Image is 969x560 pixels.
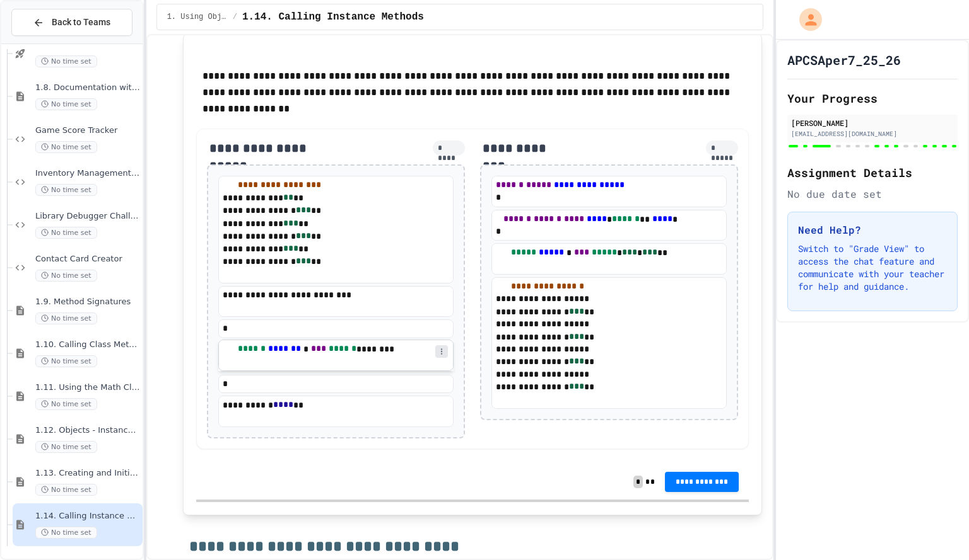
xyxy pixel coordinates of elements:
span: No time set [35,312,97,324]
span: No time set [35,484,97,496]
div: [EMAIL_ADDRESS][DOMAIN_NAME] [791,129,954,139]
span: 1.12. Objects - Instances of Classes [35,425,140,436]
span: No time set [35,527,97,539]
span: No time set [35,184,97,196]
h2: Your Progress [787,89,958,107]
span: 1.14. Calling Instance Methods [242,9,424,25]
span: 1.10. Calling Class Methods [35,340,140,350]
span: Back to Teams [52,16,110,29]
span: No time set [35,55,97,67]
span: 1.9. Method Signatures [35,297,140,307]
span: Library Debugger Challenge [35,211,140,222]
span: 1. Using Objects and Methods [167,12,228,22]
span: Inventory Management System [35,168,140,179]
h1: APCSAper7_25_26 [787,51,901,69]
h2: Assignment Details [787,164,958,181]
div: No due date set [787,186,958,202]
p: Switch to "Grade View" to access the chat feature and communicate with your teacher for help and ... [798,243,947,293]
span: Contact Card Creator [35,254,140,265]
div: My Account [786,5,825,34]
span: No time set [35,141,97,153]
span: No time set [35,398,97,410]
span: No time set [35,227,97,239]
span: 1.8. Documentation with Comments and Preconditions [35,83,140,93]
div: [PERSON_NAME] [791,117,954,129]
span: No time set [35,355,97,367]
span: Game Score Tracker [35,125,140,136]
span: / [233,12,237,22]
span: 1.13. Creating and Initializing Objects: Constructors [35,468,140,479]
span: No time set [35,270,97,282]
button: Back to Teams [11,9,132,36]
span: 1.14. Calling Instance Methods [35,511,140,522]
span: No time set [35,98,97,110]
span: No time set [35,441,97,453]
span: 1.11. Using the Math Class [35,382,140,393]
h3: Need Help? [798,222,947,237]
